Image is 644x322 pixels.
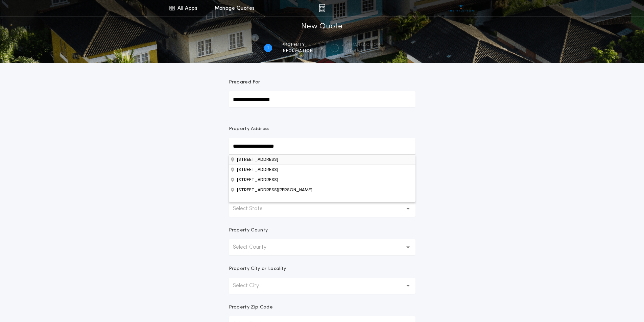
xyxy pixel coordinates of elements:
img: img [319,4,325,12]
p: Property Address [229,126,415,132]
button: Property Address[STREET_ADDRESS][STREET_ADDRESS][STREET_ADDRESS][PERSON_NAME] [229,165,415,175]
button: Property Address[STREET_ADDRESS][STREET_ADDRESS][STREET_ADDRESS][PERSON_NAME] [229,154,415,165]
button: Property Address[STREET_ADDRESS][STREET_ADDRESS][STREET_ADDRESS][PERSON_NAME] [229,175,415,185]
button: Select State [229,201,415,217]
span: Property [282,42,313,48]
p: Property Zip Code [229,304,273,311]
img: vs-icon [448,5,474,11]
p: Select County [233,243,277,251]
span: information [282,48,313,54]
input: Prepared For [229,91,415,107]
h2: 1 [267,45,269,51]
p: Select City [233,282,270,290]
p: Select State [233,205,273,213]
span: details [348,48,380,54]
p: Property County [229,227,268,234]
h2: 2 [333,45,336,51]
p: Property City or Locality [229,266,286,272]
h1: New Quote [301,21,342,32]
button: Select City [229,278,415,294]
button: Property Address[STREET_ADDRESS][STREET_ADDRESS][STREET_ADDRESS] [229,185,415,195]
button: Select County [229,239,415,255]
p: Prepared For [229,79,260,86]
span: Transaction [348,42,380,48]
